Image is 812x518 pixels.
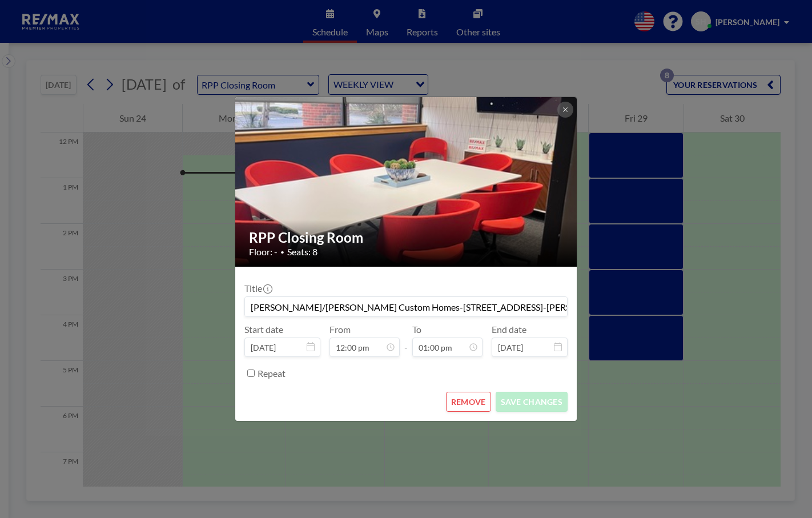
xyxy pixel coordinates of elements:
span: Seats: 8 [287,246,317,258]
label: Repeat [258,368,286,379]
label: Title [244,283,271,294]
h2: RPP Closing Room [249,229,564,246]
label: To [412,324,421,335]
label: Start date [244,324,283,335]
label: From [329,324,351,335]
button: SAVE CHANGES [496,392,568,412]
span: - [404,328,408,353]
input: (No title) [245,297,567,316]
label: End date [492,324,526,335]
span: Floor: - [249,246,278,258]
span: • [280,248,284,256]
button: REMOVE [446,392,491,412]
